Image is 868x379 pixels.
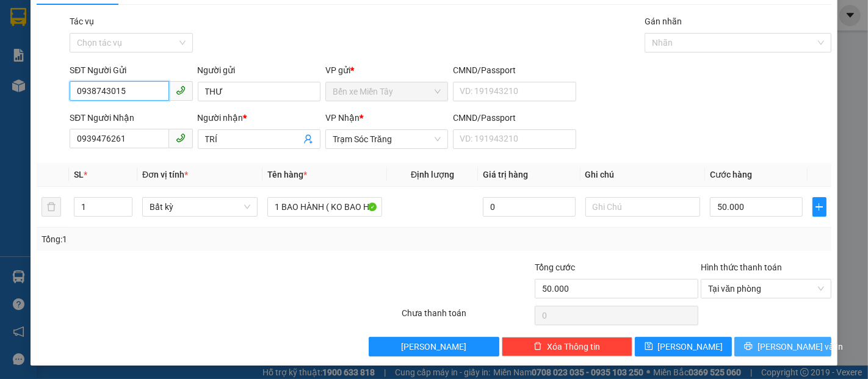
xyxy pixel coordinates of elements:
[535,262,575,272] span: Tổng cước
[812,197,827,217] button: plus
[267,197,383,217] input: VD: Bàn, Ghế
[453,111,576,125] div: CMND/Passport
[42,197,61,217] button: delete
[708,280,824,298] span: Tại văn phòng
[658,340,723,353] span: [PERSON_NAME]
[90,12,217,24] strong: XE KHÁCH MỸ DUYÊN
[5,76,102,121] span: Gửi:
[734,337,831,356] button: printer[PERSON_NAME] và In
[74,170,84,179] span: SL
[483,197,575,217] input: 0
[325,63,448,77] div: VP gửi
[5,76,102,121] span: Bến xe Miền Tây
[104,42,203,55] strong: PHIẾU GỬI HÀNG
[198,111,320,125] div: Người nhận
[70,111,192,125] div: SĐT Người Nhận
[645,16,682,26] label: Gán nhãn
[585,197,701,217] input: Ghi Chú
[701,262,782,272] label: Hình thức thanh toán
[813,202,826,212] span: plus
[635,337,732,356] button: save[PERSON_NAME]
[142,170,188,179] span: Đơn vị tính
[70,16,94,26] label: Tác vụ
[402,340,467,353] span: [PERSON_NAME]
[42,233,336,246] div: Tổng: 1
[758,340,843,353] span: [PERSON_NAME] và In
[401,306,534,328] div: Chưa thanh toán
[710,170,752,179] span: Cước hàng
[645,342,653,352] span: save
[150,198,250,216] span: Bất kỳ
[580,163,706,187] th: Ghi chú
[483,170,528,179] span: Giá trị hàng
[411,170,454,179] span: Định lượng
[70,63,192,77] div: SĐT Người Gửi
[453,63,576,77] div: CMND/Passport
[333,82,441,101] span: Bến xe Miền Tây
[303,134,313,144] span: user-add
[333,130,441,148] span: Trạm Sóc Trăng
[502,337,632,356] button: deleteXóa Thông tin
[744,342,753,352] span: printer
[369,337,499,356] button: [PERSON_NAME]
[547,340,600,353] span: Xóa Thông tin
[533,342,542,352] span: delete
[176,85,186,95] span: phone
[106,30,192,39] span: TP.HCM -SÓC TRĂNG
[198,63,320,77] div: Người gửi
[325,113,360,123] span: VP Nhận
[176,133,186,143] span: phone
[267,170,307,179] span: Tên hàng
